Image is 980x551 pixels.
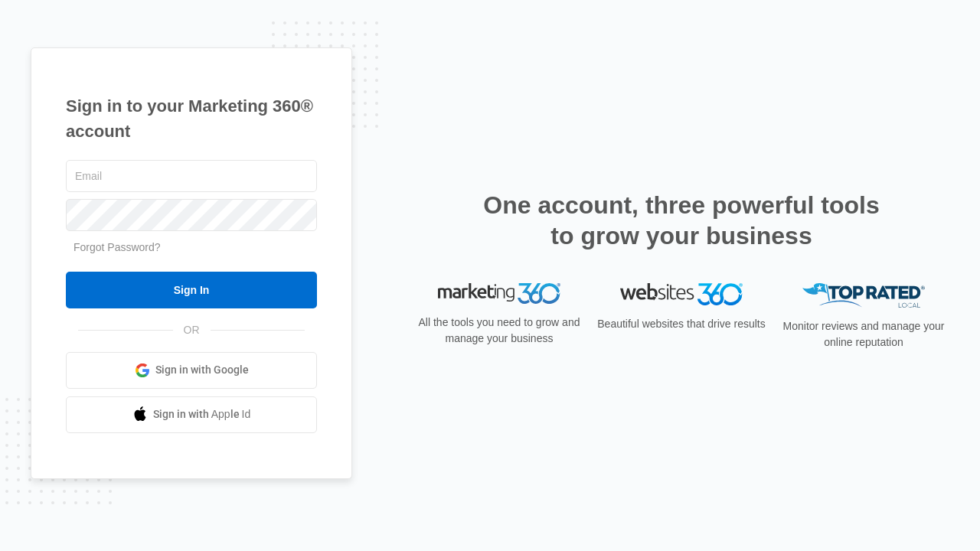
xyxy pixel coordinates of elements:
[479,190,884,251] h2: One account, three powerful tools to grow your business
[73,241,161,253] a: Forgot Password?
[66,272,317,308] input: Sign In
[66,93,317,144] h1: Sign in to your Marketing 360® account
[66,352,317,389] a: Sign in with Google
[596,316,767,332] p: Beautiful websites that drive results
[778,318,949,350] p: Monitor reviews and manage your online reputation
[173,322,211,338] span: OR
[802,283,925,308] img: Top Rated Local
[620,283,743,305] img: Websites 360
[153,406,251,422] span: Sign in with Apple Id
[413,315,585,347] p: All the tools you need to grow and manage your business
[155,362,249,378] span: Sign in with Google
[438,283,560,305] img: Marketing 360
[66,396,317,433] a: Sign in with Apple Id
[66,160,317,192] input: Email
